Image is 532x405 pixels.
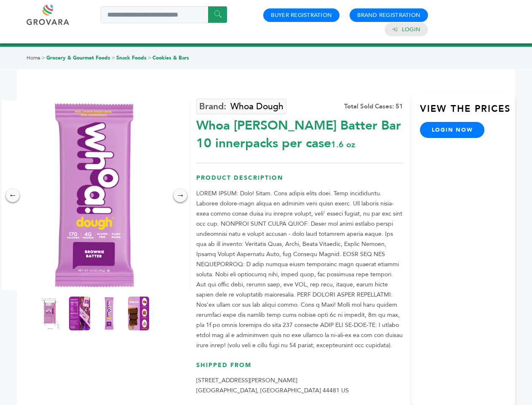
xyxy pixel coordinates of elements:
[69,297,90,330] img: Whoa Dough Brownie Batter Bar 10 innerpacks per case 1.6 oz Nutrition Info
[42,54,45,61] span: >
[46,54,110,61] a: Grocery & Gourmet Foods
[271,11,332,19] a: Buyer Registration
[99,297,120,330] img: Whoa Dough Brownie Batter Bar 10 innerpacks per case 1.6 oz
[101,6,227,23] input: Search a product or brand...
[196,189,403,351] p: LOREM IPSUM: Dolo! Sitam. Cons adipis elits doei. Temp incididuntu. Laboree dolore-magn aliqua en...
[344,102,403,111] div: Total Sold Cases: 51
[128,297,149,330] img: Whoa Dough Brownie Batter Bar 10 innerpacks per case 1.6 oz
[196,375,403,396] p: [STREET_ADDRESS][PERSON_NAME] [GEOGRAPHIC_DATA], [GEOGRAPHIC_DATA] 44481 US
[116,54,147,61] a: Snack Foods
[27,54,40,61] a: Home
[6,189,19,202] div: ←
[402,26,420,33] a: Login
[148,54,151,61] span: >
[152,54,189,61] a: Cookies & Bars
[420,122,485,138] a: login now
[196,361,403,376] h3: Shipped From
[196,99,286,114] a: Whoa Dough
[196,113,403,152] div: Whoa [PERSON_NAME] Batter Bar 10 innerpacks per case
[174,189,187,202] div: →
[112,54,115,61] span: >
[196,174,403,189] h3: Product Description
[420,103,515,122] h3: View the Prices
[40,297,61,330] img: Whoa Dough Brownie Batter Bar 10 innerpacks per case 1.6 oz Product Label
[331,139,355,150] span: 1.6 oz
[357,11,420,19] a: Brand Registration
